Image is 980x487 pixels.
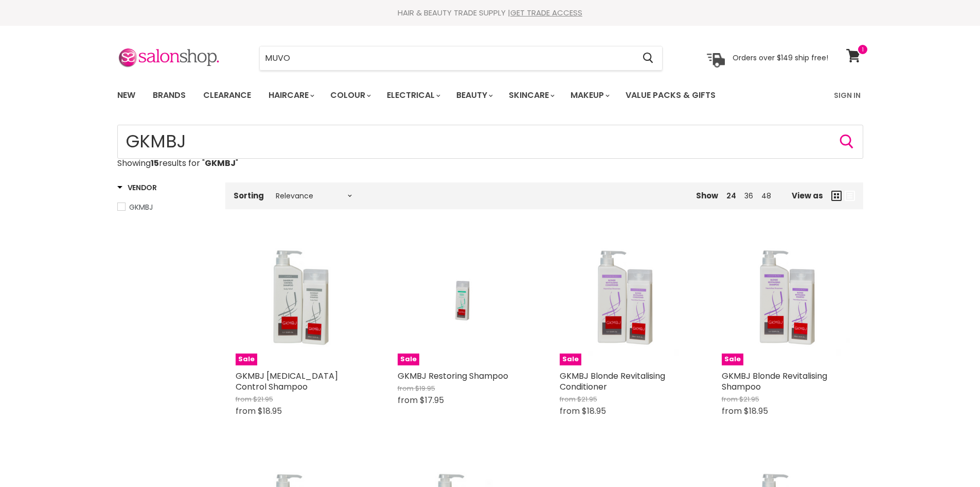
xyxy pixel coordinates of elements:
a: Sign In [828,85,867,106]
span: from [236,394,252,404]
iframe: Gorgias live chat messenger [929,439,970,477]
a: Clearance [195,85,259,106]
strong: GKMBJ [205,157,236,169]
button: Search [635,46,662,70]
span: Show [696,190,718,201]
a: 48 [761,191,771,201]
img: GKMBJ Dandruff Control Shampoo [236,234,367,365]
a: GKMBJ Blonde Revitalising Conditioner [560,370,665,393]
ul: Main menu [110,80,776,110]
a: Value Packs & Gifts [618,85,723,106]
span: Sale [398,354,419,365]
span: Sale [560,354,581,365]
span: Sale [722,354,743,365]
span: $21.95 [253,394,273,404]
a: Electrical [379,85,447,106]
a: GKMBJ [117,201,212,213]
label: Sorting [234,191,264,200]
a: GKMBJ [MEDICAL_DATA] Control Shampoo [236,370,338,393]
a: Skincare [501,85,561,106]
span: from [722,394,738,404]
span: $18.95 [258,405,282,417]
a: 24 [726,191,736,201]
span: View as [792,191,823,200]
h3: Vendor [117,182,157,193]
span: $18.95 [744,405,768,417]
img: GKMBJ Blonde Revitalising Conditioner [560,234,691,365]
input: Search [117,125,863,159]
div: HAIR & BEAUTY TRADE SUPPLY | [104,8,876,18]
form: Product [117,125,863,159]
button: Search [839,133,855,150]
p: Orders over $149 ship free! [733,53,828,62]
span: from [236,405,256,417]
a: GKMBJ Blonde Revitalising ShampooSale [722,234,853,365]
a: Colour [323,85,377,106]
img: GKMBJ Blonde Revitalising Shampoo [722,234,853,365]
a: Beauty [449,85,499,106]
img: GKMBJ Restoring Shampoo [419,234,507,365]
span: from [560,405,580,417]
span: from [560,394,576,404]
strong: 15 [151,157,159,169]
a: Brands [145,85,193,106]
span: $18.95 [582,405,606,417]
a: GKMBJ Restoring Shampoo [398,370,508,382]
span: $19.95 [415,383,435,393]
span: from [398,383,414,393]
a: GKMBJ Dandruff Control ShampooSale [236,234,367,365]
a: GKMBJ Restoring ShampooSale [398,234,529,365]
a: New [110,85,143,106]
span: $21.95 [739,394,759,404]
a: GET TRADE ACCESS [510,7,582,18]
a: GKMBJ Blonde Revitalising Shampoo [722,370,827,393]
a: Makeup [563,85,616,106]
input: Search [260,46,635,70]
span: Sale [236,354,257,365]
form: Product [259,46,663,71]
a: GKMBJ Blonde Revitalising ConditionerSale [560,234,691,365]
a: 36 [744,191,753,201]
span: GKMBJ [129,202,153,212]
nav: Main [104,80,876,110]
span: $17.95 [420,394,444,406]
p: Showing results for " " [117,159,863,168]
span: from [722,405,742,417]
span: from [398,394,418,406]
span: $21.95 [577,394,597,404]
a: Haircare [261,85,320,106]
